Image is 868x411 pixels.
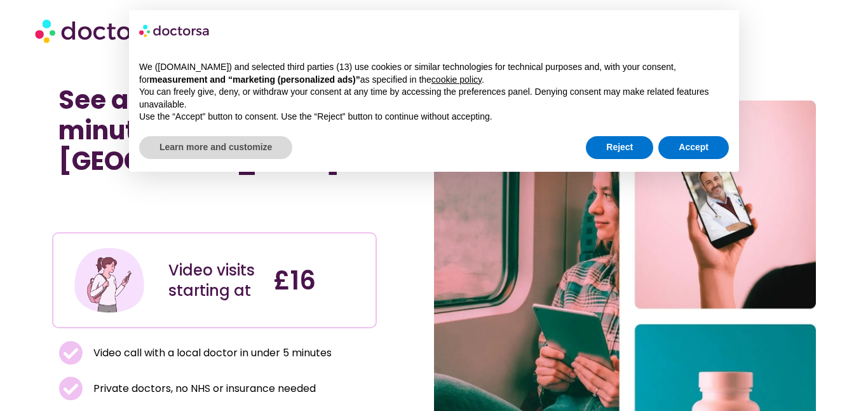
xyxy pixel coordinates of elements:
span: Private doctors, no NHS or insurance needed [90,380,316,398]
iframe: Customer reviews powered by Trustpilot [58,189,249,204]
img: Illustration depicting a young woman in a casual outfit, engaged with her smartphone. She has a p... [72,243,147,317]
button: Accept [658,136,729,159]
a: cookie policy [431,74,482,85]
button: Learn more and customize [139,136,292,159]
strong: measurement and “marketing (personalized ads)” [149,74,360,85]
img: logo [139,20,210,41]
h4: £16 [273,265,366,296]
p: We ([DOMAIN_NAME]) and selected third parties (13) use cookies or similar technologies for techni... [139,61,729,86]
p: Use the “Accept” button to consent. Use the “Reject” button to continue without accepting. [139,111,729,123]
div: Video visits starting at [168,260,261,301]
button: Reject [586,136,653,159]
span: Video call with a local doctor in under 5 minutes [90,344,332,362]
p: You can freely give, deny, or withdraw your consent at any time by accessing the preferences pane... [139,86,729,111]
iframe: Customer reviews powered by Trustpilot [58,204,370,219]
h1: See a doctor online in minutes in [GEOGRAPHIC_DATA] [58,85,370,176]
